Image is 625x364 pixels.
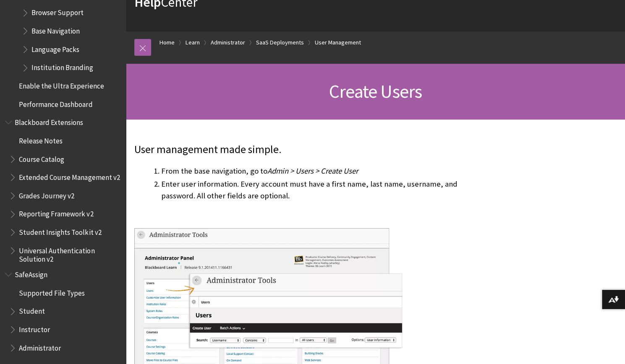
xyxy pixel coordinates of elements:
a: User Management [315,37,361,48]
span: Release Notes [19,134,63,145]
span: Universal Authentication Solution v2 [19,244,120,263]
p: User management made simple. [134,142,492,157]
span: Enable the Ultra Experience [19,79,104,90]
a: SaaS Deployments [256,37,304,48]
span: Student Insights Toolkit v2 [19,225,101,237]
span: Reporting Framework v2 [19,207,93,218]
span: Instructor [19,322,50,334]
span: SafeAssign [15,268,47,279]
span: Supported File Types [19,286,85,297]
span: Extended Course Management v2 [19,170,120,182]
span: Browser Support [31,6,84,17]
a: Home [160,37,175,48]
span: Administrator [19,341,61,352]
span: Admin > Users > Create User [267,166,358,176]
span: Blackboard Extensions [15,115,83,127]
span: Performance Dashboard [19,97,92,109]
span: Language Packs [31,42,79,54]
span: Create Users [329,80,422,103]
nav: Book outline for Blackboard SafeAssign [5,268,121,355]
span: Institution Branding [31,61,93,72]
span: Course Catalog [19,152,64,164]
span: Grades Journey v2 [19,189,74,200]
a: Learn [186,37,200,48]
nav: Book outline for Blackboard Extensions [5,115,121,263]
span: Base Navigation [31,24,80,35]
li: Enter user information. Every account must have a first name, last name, username, and password. ... [161,178,492,202]
a: Administrator [211,37,245,48]
li: From the base navigation, go to [161,165,492,177]
span: Student [19,304,45,316]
